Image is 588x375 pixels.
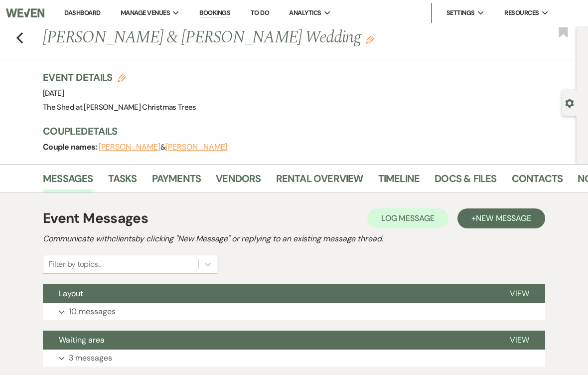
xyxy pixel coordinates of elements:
[476,213,531,223] span: New Message
[43,102,196,112] span: The Shed at [PERSON_NAME] Christmas Trees
[43,88,64,98] span: [DATE]
[510,335,529,345] span: View
[378,171,420,192] a: Timeline
[446,8,475,18] span: Settings
[289,8,321,18] span: Analytics
[99,142,227,152] span: &
[43,70,196,84] h3: Event Details
[43,171,93,192] a: Messages
[43,26,466,50] h1: [PERSON_NAME] & [PERSON_NAME] Wedding
[216,171,261,192] a: Vendors
[43,303,545,320] button: 10 messages
[6,2,44,23] img: Weven Logo
[510,288,529,299] span: View
[494,331,545,350] button: View
[565,98,574,107] button: Open lead details
[43,284,494,303] button: Layout
[99,143,160,151] button: [PERSON_NAME]
[367,208,448,228] button: Log Message
[276,171,363,192] a: Rental Overview
[504,8,539,18] span: Resources
[48,258,102,270] div: Filter by topics...
[381,213,435,223] span: Log Message
[69,352,112,365] p: 3 messages
[43,233,545,245] h2: Communicate with clients by clicking "New Message" or replying to an existing message thread.
[108,171,137,192] a: Tasks
[64,8,100,17] a: Dashboard
[121,8,170,18] span: Manage Venues
[59,288,83,299] span: Layout
[512,171,563,192] a: Contacts
[69,305,116,318] p: 10 messages
[457,208,545,228] button: +New Message
[43,142,99,152] span: Couple names:
[199,8,230,18] a: Bookings
[152,171,201,192] a: Payments
[43,350,545,367] button: 3 messages
[43,124,567,138] h3: Couple Details
[435,171,496,192] a: Docs & Files
[59,335,105,345] span: Waiting area
[494,284,545,303] button: View
[43,208,148,229] h1: Event Messages
[366,35,374,44] button: Edit
[251,8,269,17] a: To Do
[43,331,494,350] button: Waiting area
[165,143,227,151] button: [PERSON_NAME]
